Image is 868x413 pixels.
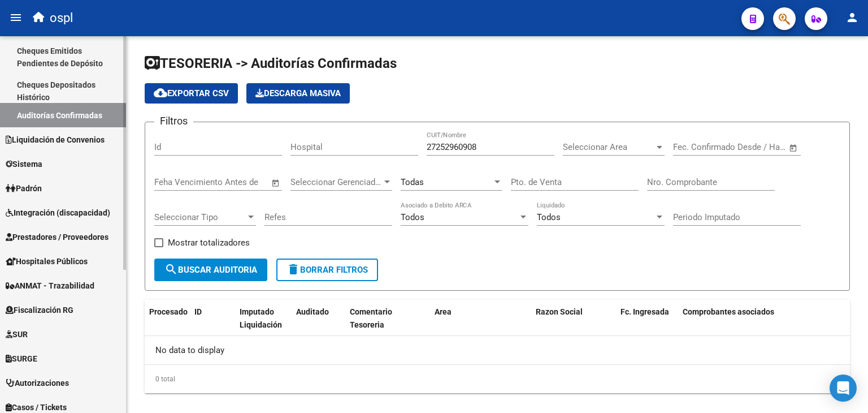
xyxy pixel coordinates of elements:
[531,300,616,337] datatable-header-cell: Razon Social
[149,307,188,316] span: Procesado
[673,142,719,152] input: Fecha inicio
[164,265,257,275] span: Buscar Auditoria
[9,11,23,24] mat-icon: menu
[830,375,857,402] div: Open Intercom Messenger
[50,6,73,31] span: ospl
[154,212,246,222] span: Seleccionar Tipo
[678,300,848,337] datatable-header-cell: Comprobantes asociados
[296,307,329,316] span: Auditado
[145,83,238,104] button: Exportar CSV
[145,365,850,393] div: 0 total
[154,88,229,98] span: Exportar CSV
[6,134,105,146] span: Liquidación de Convenios
[154,259,267,281] button: Buscar Auditoria
[787,141,800,154] button: Open calendar
[246,83,350,104] app-download-masive: Descarga masiva de comprobantes (adjuntos)
[683,307,774,316] span: Comprobantes asociados
[145,300,190,337] datatable-header-cell: Procesado
[190,300,235,337] datatable-header-cell: ID
[145,55,397,71] span: TESORERIA -> Auditorías Confirmadas
[255,88,341,98] span: Descarga Masiva
[401,212,424,222] span: Todos
[290,177,382,187] span: Seleccionar Gerenciador
[287,263,300,276] mat-icon: delete
[276,259,378,281] button: Borrar Filtros
[6,279,94,292] span: ANMAT - Trazabilidad
[154,86,167,100] mat-icon: cloud_download
[6,328,28,341] span: SUR
[563,142,654,152] span: Seleccionar Area
[350,307,392,329] span: Comentario Tesoreria
[6,182,42,195] span: Padrón
[6,255,88,268] span: Hospitales Públicos
[536,307,583,316] span: Razon Social
[6,304,73,316] span: Fiscalización RG
[616,300,678,337] datatable-header-cell: Fc. Ingresada
[287,265,368,275] span: Borrar Filtros
[401,177,424,187] span: Todas
[345,300,430,337] datatable-header-cell: Comentario Tesoreria
[537,212,561,222] span: Todos
[246,83,350,104] button: Descarga Masiva
[729,142,784,152] input: Fecha fin
[435,307,452,316] span: Area
[6,158,42,170] span: Sistema
[235,300,292,337] datatable-header-cell: Imputado Liquidación
[6,352,37,365] span: SURGE
[145,336,850,364] div: No data to display
[430,300,515,337] datatable-header-cell: Area
[620,307,669,316] span: Fc. Ingresada
[168,236,250,249] span: Mostrar totalizadores
[270,177,283,190] button: Open calendar
[240,307,282,329] span: Imputado Liquidación
[194,307,202,316] span: ID
[292,300,345,337] datatable-header-cell: Auditado
[164,263,178,276] mat-icon: search
[6,231,108,243] span: Prestadores / Proveedores
[154,113,193,129] h3: Filtros
[6,206,110,219] span: Integración (discapacidad)
[845,11,859,24] mat-icon: person
[6,377,69,389] span: Autorizaciones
